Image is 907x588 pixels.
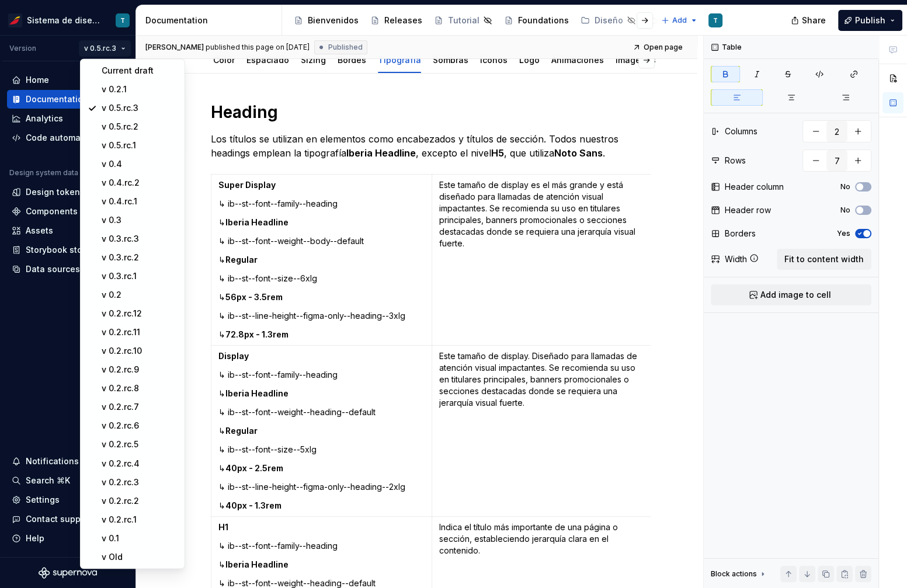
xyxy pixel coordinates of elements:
[102,252,178,263] div: v 0.3.rc.2
[102,308,178,319] div: v 0.2.rc.12
[102,102,178,114] div: v 0.5.rc.3
[102,551,178,562] div: v Old
[102,83,178,95] div: v 0.2.1
[102,457,178,469] div: v 0.2.rc.4
[102,495,178,506] div: v 0.2.rc.2
[102,364,178,375] div: v 0.2.rc.9
[102,476,178,488] div: v 0.2.rc.3
[102,140,178,151] div: v 0.5.rc.1
[102,177,178,189] div: v 0.4.rc.2
[102,420,178,432] div: v 0.2.rc.6
[102,326,178,338] div: v 0.2.rc.11
[102,439,178,450] div: v 0.2.rc.5
[102,270,178,282] div: v 0.3.rc.1
[102,382,178,394] div: v 0.2.rc.8
[102,65,178,76] div: Current draft
[102,401,178,413] div: v 0.2.rc.7
[102,214,178,226] div: v 0.3
[102,233,178,245] div: v 0.3.rc.3
[102,289,178,301] div: v 0.2
[102,196,178,207] div: v 0.4.rc.1
[102,158,178,170] div: v 0.4
[102,513,178,525] div: v 0.2.rc.1
[102,532,178,544] div: v 0.1
[102,121,178,133] div: v 0.5.rc.2
[102,345,178,357] div: v 0.2.rc.10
